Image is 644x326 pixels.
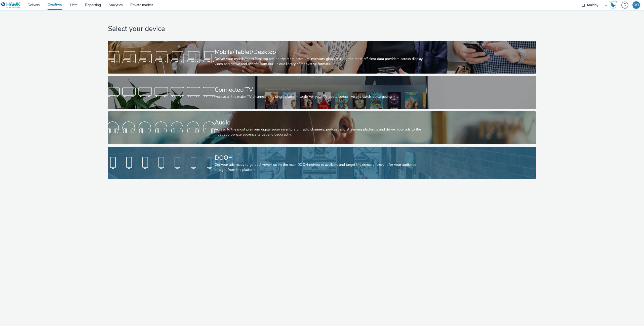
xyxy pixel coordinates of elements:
[108,41,536,74] a: Mobile/Tablet/DesktopDeliver your mobile/tablet/desktop ads on the most premium inventory globall...
[108,147,536,179] a: DOOHGet your ads ready to go out! Advertise on the main DOOH networks available and target the sc...
[108,76,536,109] a: Connected TVAccess all the major TV channels on a single platform to deliver your TV spots across...
[215,162,428,173] div: Get your ads ready to go out! Advertise on the main DOOH networks available and target the screen...
[215,85,428,94] div: Connected TV
[633,1,639,9] div: OO
[215,127,428,137] div: Access to the most premium digital audio inventory on radio channels, podcast and streaming platf...
[609,1,617,9] img: Hawk Academy
[215,94,428,99] div: Access all the major TV channels on a single platform to deliver your TV spots across live and ca...
[215,118,428,127] div: Audio
[1,2,21,8] img: undefined Logo
[215,56,428,67] div: Deliver your mobile/tablet/desktop ads on the most premium inventory globally using the most effi...
[108,111,536,144] a: AudioAccess to the most premium digital audio inventory on radio channels, podcast and streaming ...
[108,24,536,34] h1: Select your device
[215,48,428,56] div: Mobile/Tablet/Desktop
[215,153,428,162] div: DOOH
[609,1,619,9] a: Hawk Academy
